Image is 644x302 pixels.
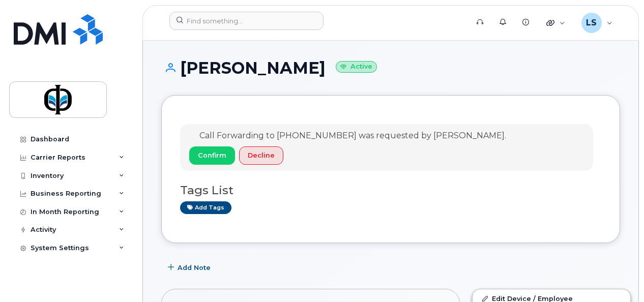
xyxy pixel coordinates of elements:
[239,146,283,165] button: Decline
[180,184,601,197] h3: Tags List
[248,150,275,160] span: Decline
[199,131,506,140] span: Call Forwarding to [PHONE_NUMBER] was requested by [PERSON_NAME].
[161,59,620,77] h1: [PERSON_NAME]
[336,61,377,73] small: Active
[178,263,211,273] span: Add Note
[189,146,235,165] button: Confirm
[198,150,226,160] span: Confirm
[180,201,231,214] a: Add tags
[161,258,219,277] button: Add Note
